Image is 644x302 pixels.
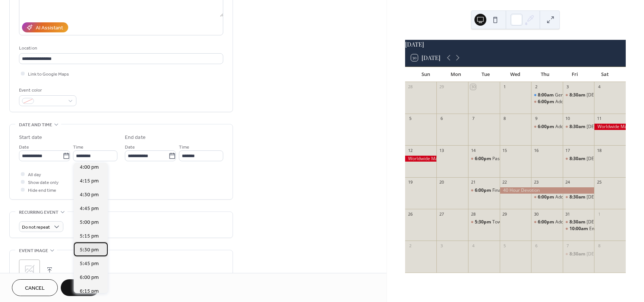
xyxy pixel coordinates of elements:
div: Adoration [555,99,576,105]
div: End date [125,134,146,142]
span: 5:15 pm [80,232,99,240]
div: 29 [439,84,444,90]
div: 10 [565,116,571,121]
div: 14 [470,147,476,153]
span: 4:30 pm [80,191,99,199]
span: Time [73,143,83,151]
div: 16 [533,147,539,153]
div: Adoration [555,194,576,200]
div: 20 [439,179,444,185]
div: AI Assistant [36,24,63,32]
a: Cancel [12,279,58,296]
span: Time [179,143,189,151]
span: 6:00pm [538,194,555,200]
div: Worldwide Marriage Encounter [405,156,437,162]
button: 30[DATE] [408,53,443,63]
div: 40 Hour Devotion [500,187,594,194]
div: Generations of Life [555,92,594,98]
div: 28 [470,211,476,217]
div: 3 [565,84,571,90]
div: Pastoral Council Meeting [492,156,544,162]
span: 6:00pm [538,124,555,130]
div: Fri [560,67,590,82]
span: Link to Google Maps [28,70,69,78]
div: Bible Study [563,251,594,257]
div: Bible Study [563,194,594,200]
div: Event color [19,86,75,94]
span: 6:00pm [538,99,555,105]
div: 27 [439,211,444,217]
span: Date and time [19,121,52,129]
span: Show date only [28,179,59,187]
span: 10:00am [569,226,589,232]
span: 8:30am [569,92,587,98]
div: Location [19,44,222,52]
span: 8:30am [569,124,587,130]
div: Generations of Life [531,92,563,98]
div: 23 [533,179,539,185]
div: Thu [530,67,560,82]
div: 5 [502,243,508,248]
div: 1 [502,84,508,90]
div: 18 [596,147,602,153]
div: Worldwide Marriage Encounter [594,124,626,130]
div: Adoration [555,219,576,225]
div: Finance Meeting [492,187,527,194]
div: 28 [407,84,413,90]
div: 2 [407,243,413,248]
span: 5:30pm [475,219,492,225]
span: 8:00am [538,92,555,98]
div: 8 [596,243,602,248]
div: Start date [19,134,42,142]
div: 30 [533,211,539,217]
div: Bible Study [563,124,594,130]
span: 8:30am [569,251,587,257]
div: 6 [533,243,539,248]
div: Townhall Meeting [492,219,529,225]
button: AI Assistant [22,22,68,32]
div: Finance Meeting [468,187,500,194]
div: Bible Study [563,156,594,162]
div: Pastoral Council Meeting [468,156,500,162]
div: 12 [407,147,413,153]
span: Date [125,143,135,151]
span: Date [19,143,29,151]
div: 13 [439,147,444,153]
span: Event image [19,247,48,255]
div: 17 [565,147,571,153]
div: Employee meeting [589,226,628,232]
span: 4:45 pm [80,205,99,213]
span: 4:00 pm [80,163,99,171]
div: Adoration [531,124,563,130]
span: 8:30am [569,156,587,162]
div: Sun [411,67,441,82]
span: 4:15 pm [80,177,99,185]
div: 2 [533,84,539,90]
div: 4 [470,243,476,248]
div: 7 [565,243,571,248]
div: Wed [501,67,530,82]
span: 6:00pm [475,156,492,162]
div: 11 [596,116,602,121]
span: 6:00pm [538,219,555,225]
span: 6:15 pm [80,287,99,295]
div: Adoration [531,99,563,105]
div: 7 [470,116,476,121]
div: 24 [565,179,571,185]
div: 26 [407,211,413,217]
span: 5:45 pm [80,260,99,268]
span: 8:30am [569,219,587,225]
span: 8:30am [569,194,587,200]
div: Tue [471,67,501,82]
div: 31 [565,211,571,217]
div: 9 [533,116,539,121]
div: Adoration [555,124,576,130]
span: 6:00 pm [80,274,99,282]
div: 19 [407,179,413,185]
div: 3 [439,243,444,248]
span: Hide end time [28,187,56,194]
div: 8 [502,116,508,121]
span: Recurring event [19,209,59,216]
span: Do not repeat [22,223,50,232]
div: 25 [596,179,602,185]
